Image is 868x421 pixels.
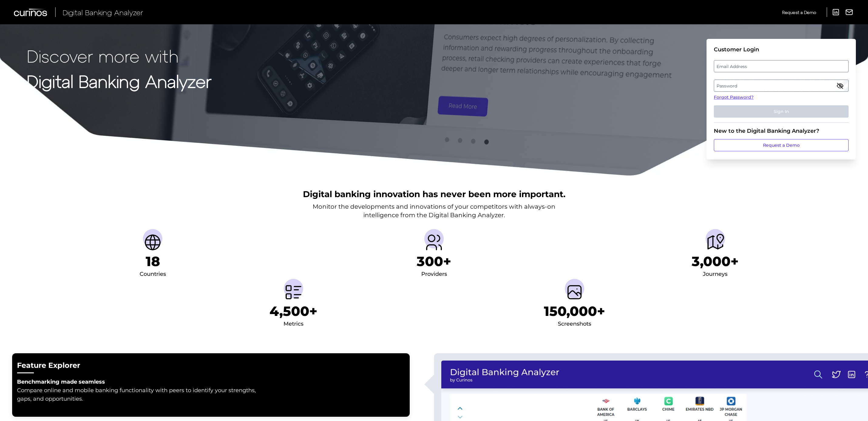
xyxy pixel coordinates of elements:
[270,303,317,319] h1: 4,500+
[544,303,605,319] h1: 150,000+
[714,94,849,101] a: Forgot Password?
[706,233,725,252] img: Journeys
[12,353,410,417] button: Feature ExplorerBenchmarking made seamless Compare online and mobile banking functionality with p...
[424,233,444,252] img: Providers
[692,253,739,269] h1: 3,000+
[303,188,565,200] h2: Digital banking innovation has never been more important.
[17,378,105,385] strong: Benchmarking made seamless
[17,386,260,403] p: Compare online and mobile banking functionality with peers to identify your strengths, gaps, and ...
[714,80,848,91] label: Password
[14,9,48,16] img: Curinos
[782,10,816,15] span: Request a Demo
[143,233,162,252] img: Countries
[714,139,849,151] a: Request a Demo
[714,128,849,134] div: New to the Digital Banking Analyzer?
[714,46,849,53] div: Customer Login
[421,269,447,279] div: Providers
[17,361,405,371] h2: Feature Explorer
[565,282,584,302] img: Screenshots
[27,71,212,91] strong: Digital Banking Analyzer
[558,319,591,329] div: Screenshots
[714,105,849,118] button: Sign In
[714,61,848,72] label: Email Address
[313,202,555,219] p: Monitor the developments and innovations of your competitors with always-on intelligence from the...
[146,253,160,269] h1: 18
[140,269,166,279] div: Countries
[782,7,816,17] a: Request a Demo
[27,46,212,65] p: Discover more with
[284,282,303,302] img: Metrics
[283,319,303,329] div: Metrics
[703,269,727,279] div: Journeys
[417,253,451,269] h1: 300+
[63,8,143,17] span: Digital Banking Analyzer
